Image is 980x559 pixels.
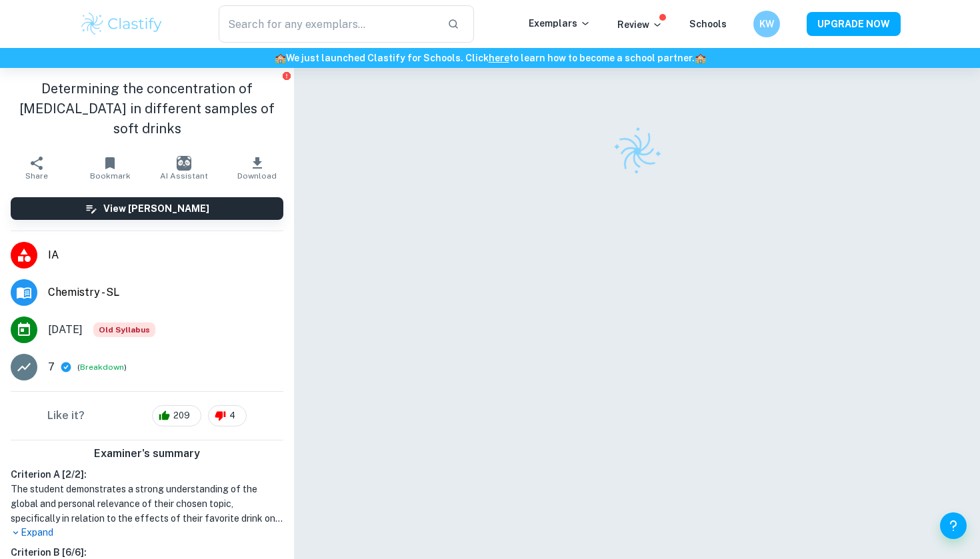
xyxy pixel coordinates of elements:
span: 209 [166,409,197,422]
span: Chemistry - SL [48,284,283,300]
div: Starting from the May 2025 session, the Chemistry IA requirements have changed. It's OK to refer ... [93,322,155,337]
h6: View [PERSON_NAME] [103,201,209,216]
p: Expand [11,526,283,540]
div: 4 [208,405,247,426]
h6: Criterion A [ 2 / 2 ]: [11,467,283,482]
button: Help and Feedback [940,512,967,539]
p: Review [617,17,663,32]
span: 4 [222,409,243,422]
button: AI Assistant [147,149,221,187]
span: AI Assistant [160,171,208,181]
h6: Like it? [47,408,85,424]
h6: KW [759,17,775,31]
h6: We just launched Clastify for Schools. Click to learn how to become a school partner. [3,51,977,65]
span: IA [48,247,283,263]
p: Exemplars [529,16,591,31]
button: Breakdown [80,361,124,373]
span: Download [237,171,277,181]
span: 🏫 [275,53,286,63]
div: 209 [152,405,201,426]
input: Search for any exemplars... [219,5,437,43]
button: View [PERSON_NAME] [11,197,283,220]
a: here [489,53,509,63]
img: Clastify logo [79,11,164,37]
h1: The student demonstrates a strong understanding of the global and personal relevance of their cho... [11,482,283,526]
p: 7 [48,359,55,375]
span: Old Syllabus [93,322,155,337]
button: Bookmark [73,149,147,187]
h1: Determining the concentration of [MEDICAL_DATA] in different samples of soft drinks [11,79,283,139]
a: Schools [689,19,727,29]
span: ( ) [77,361,127,374]
button: Report issue [281,71,291,81]
img: Clastify logo [604,119,670,185]
span: [DATE] [48,322,83,338]
span: Bookmark [90,171,131,181]
h6: Examiner's summary [5,446,289,462]
span: Share [25,171,48,181]
img: AI Assistant [177,156,191,171]
button: UPGRADE NOW [807,12,901,36]
button: KW [753,11,780,37]
button: Download [221,149,294,187]
span: 🏫 [695,53,706,63]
